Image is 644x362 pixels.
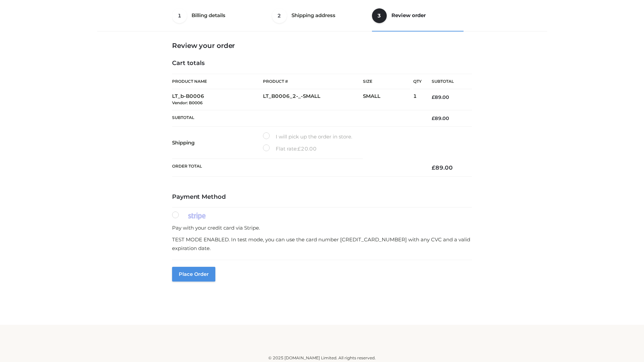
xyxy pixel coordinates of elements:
div: © 2025 [DOMAIN_NAME] Limited. All rights reserved. [100,355,544,361]
span: £ [432,164,435,171]
th: Product # [263,74,363,89]
p: TEST MODE ENABLED. In test mode, you can use the card number [CREDIT_CARD_NUMBER] with any CVC an... [172,235,472,252]
label: I will pick up the order in store. [263,132,352,141]
td: LT_B0006_2-_-SMALL [263,89,363,110]
span: £ [432,115,435,121]
bdi: 89.00 [432,115,449,121]
h3: Review your order [172,42,472,50]
span: £ [298,145,301,152]
th: Order Total [172,159,422,177]
th: Shipping [172,127,263,159]
th: Subtotal [422,74,472,89]
td: 1 [413,89,422,110]
bdi: 89.00 [432,164,453,171]
th: Qty [413,74,422,89]
bdi: 89.00 [432,94,449,100]
label: Flat rate: [263,144,317,153]
small: Vendor: B0006 [172,100,203,105]
p: Pay with your credit card via Stripe. [172,224,472,232]
th: Subtotal [172,110,422,126]
button: Place order [172,267,215,282]
th: Size [363,74,410,89]
h4: Payment Method [172,193,472,201]
th: Product Name [172,74,263,89]
h4: Cart totals [172,60,472,67]
td: SMALL [363,89,413,110]
span: £ [432,94,435,100]
td: LT_b-B0006 [172,89,263,110]
bdi: 20.00 [298,145,317,152]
